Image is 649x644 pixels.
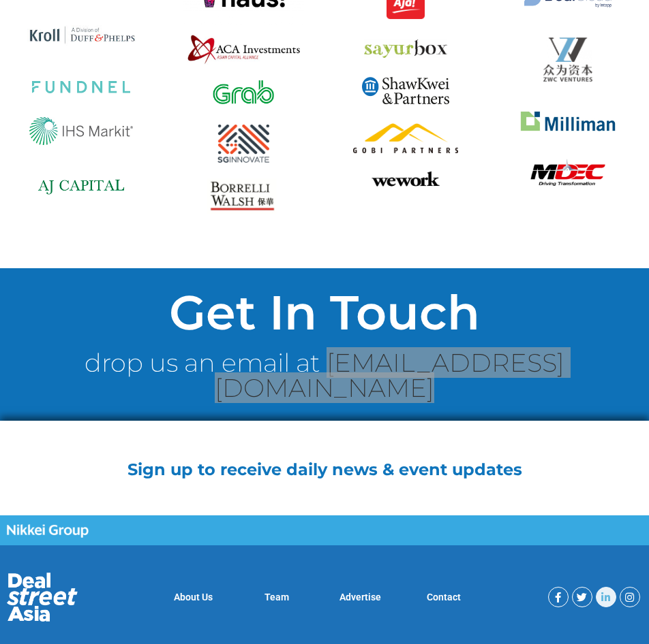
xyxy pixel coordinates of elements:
[127,460,522,479] a: Sign up to receive daily news & event updates
[339,592,381,602] a: Advertise
[265,592,289,602] a: Team
[20,289,629,336] h2: Get In Touch
[7,524,89,538] img: Nikkei Group
[85,347,564,403] a: drop us an email at [EMAIL_ADDRESS][DOMAIN_NAME]
[187,33,300,66] img: ACA_In
[174,592,213,602] a: About Us
[427,592,461,602] a: Contact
